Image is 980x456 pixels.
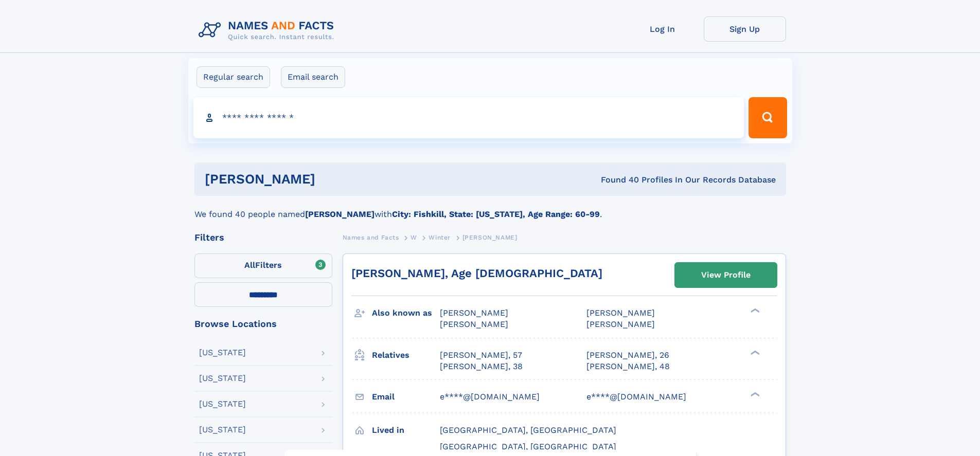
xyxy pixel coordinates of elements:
[343,231,399,244] a: Names and Facts
[205,173,458,186] h1: [PERSON_NAME]
[199,374,246,382] div: [US_STATE]
[199,426,246,434] div: [US_STATE]
[372,388,440,406] h3: Email
[701,263,751,287] div: View Profile
[440,319,508,329] span: [PERSON_NAME]
[199,349,246,357] div: [US_STATE]
[440,308,508,318] span: [PERSON_NAME]
[411,234,417,241] span: W
[748,391,760,397] div: ❯
[458,174,776,186] div: Found 40 Profiles In Our Records Database
[440,442,616,451] span: [GEOGRAPHIC_DATA], [GEOGRAPHIC_DATA]
[372,346,440,364] h3: Relatives
[194,233,332,242] div: Filters
[440,425,616,435] span: [GEOGRAPHIC_DATA], [GEOGRAPHIC_DATA]
[704,16,786,42] a: Sign Up
[194,196,786,221] div: We found 40 people named with .
[351,267,602,280] a: [PERSON_NAME], Age [DEMOGRAPHIC_DATA]
[244,260,255,270] span: All
[305,209,375,219] b: [PERSON_NAME]
[194,253,332,278] label: Filters
[748,307,760,314] div: ❯
[372,422,440,439] h3: Lived in
[429,234,451,241] span: Winter
[281,66,345,88] label: Email search
[193,97,744,138] input: search input
[194,319,332,329] div: Browse Locations
[586,361,670,372] a: [PERSON_NAME], 48
[621,16,704,42] a: Log In
[748,349,760,356] div: ❯
[586,319,655,329] span: [PERSON_NAME]
[372,304,440,322] h3: Also known as
[411,231,417,244] a: W
[392,209,600,219] b: City: Fishkill, State: [US_STATE], Age Range: 60-99
[675,263,777,287] a: View Profile
[199,400,246,408] div: [US_STATE]
[462,234,518,241] span: [PERSON_NAME]
[749,97,787,138] button: Search Button
[440,350,522,361] a: [PERSON_NAME], 57
[429,231,451,244] a: Winter
[197,66,270,88] label: Regular search
[586,308,655,318] span: [PERSON_NAME]
[586,350,669,361] a: [PERSON_NAME], 26
[194,16,343,44] img: Logo Names and Facts
[440,361,523,372] a: [PERSON_NAME], 38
